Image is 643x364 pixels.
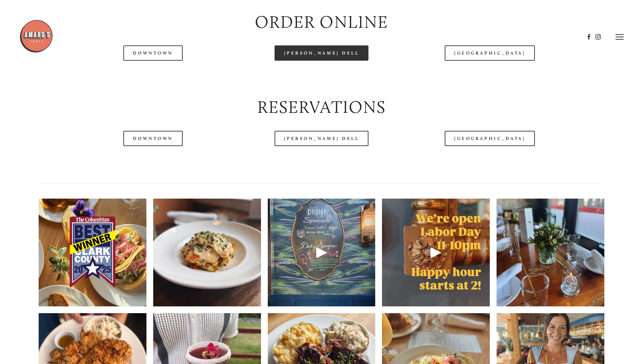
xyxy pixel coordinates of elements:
a: Downtown [123,131,182,146]
h2: Reservations [39,95,604,119]
img: Savor your favorites from our seasonal menu this week, new fall dishes coming soon! [153,181,261,324]
img: Amaro's Table [19,19,53,53]
a: [GEOGRAPHIC_DATA] [445,131,535,146]
img: The table is set ✨ we&rsquo;re looking forward to seeing you this weekend! Remember, free parking... [497,181,604,324]
img: We seriously have the best guests. Thank you x1000000!!! You&rsquo;ve voted us Best Happy Hour si... [39,181,146,324]
a: [PERSON_NAME] Dell [275,131,369,146]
